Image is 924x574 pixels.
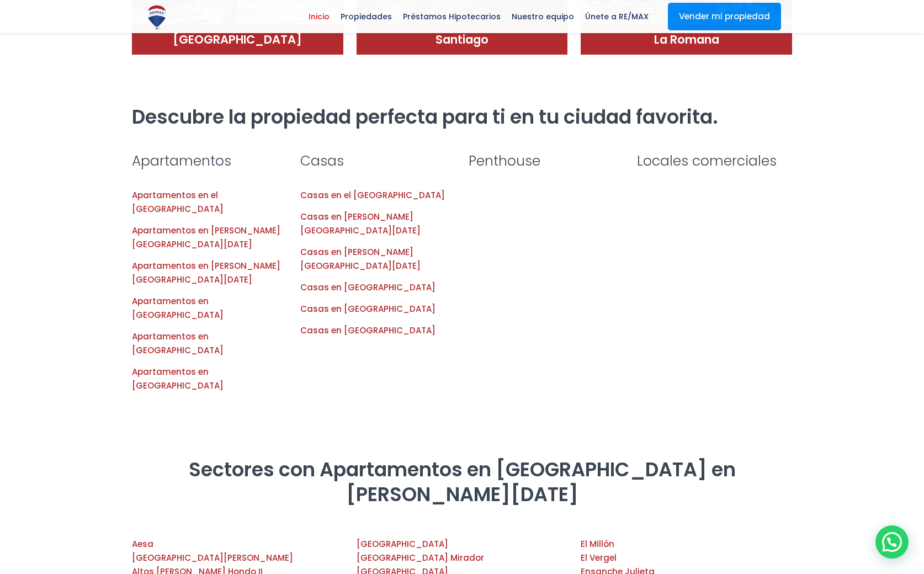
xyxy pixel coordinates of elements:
[580,8,654,25] span: Únete a RE/MAX
[143,33,332,46] h4: [GEOGRAPHIC_DATA]
[335,8,397,25] span: Propiedades
[132,295,224,321] a: Apartamentos en [GEOGRAPHIC_DATA]
[132,104,792,129] h2: Descubre la propiedad perfecta para ti en tu ciudad favorita.
[300,189,445,201] a: Casas en el [GEOGRAPHIC_DATA]
[300,303,436,315] a: Casas en [GEOGRAPHIC_DATA]
[581,538,614,550] a: El Millón
[357,538,448,550] a: [GEOGRAPHIC_DATA]
[397,8,506,25] span: Préstamos Hipotecarios
[132,151,287,171] h3: Apartamentos
[469,151,624,171] h3: Penthouse
[132,331,224,356] a: Apartamentos en [GEOGRAPHIC_DATA]
[132,366,224,391] a: Apartamentos en [GEOGRAPHIC_DATA]
[132,225,280,250] a: Apartamentos en [PERSON_NAME][GEOGRAPHIC_DATA][DATE]
[143,3,171,31] img: Logo de REMAX
[303,8,335,25] span: Inicio
[637,151,792,171] h3: Locales comerciales
[132,260,280,285] a: Apartamentos en [PERSON_NAME][GEOGRAPHIC_DATA][DATE]
[357,552,484,564] a: [GEOGRAPHIC_DATA] Mirador
[300,211,421,236] a: Casas en [PERSON_NAME][GEOGRAPHIC_DATA][DATE]
[132,189,224,215] a: Apartamentos en el [GEOGRAPHIC_DATA]
[300,281,436,293] a: Casas en [GEOGRAPHIC_DATA]
[368,33,557,46] h4: Santiago
[506,8,580,25] span: Nuestro equipo
[132,538,153,550] a: Aesa
[581,552,617,564] a: El Vergel
[668,3,781,30] a: Vender mi propiedad
[132,552,293,564] a: [GEOGRAPHIC_DATA][PERSON_NAME]
[300,151,455,171] h3: Casas
[300,325,436,336] a: Casas en [GEOGRAPHIC_DATA]
[132,457,792,507] h2: Sectores con Apartamentos en [GEOGRAPHIC_DATA] en [PERSON_NAME][DATE]
[592,33,781,46] h4: La Romana
[300,246,421,272] a: Casas en [PERSON_NAME][GEOGRAPHIC_DATA][DATE]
